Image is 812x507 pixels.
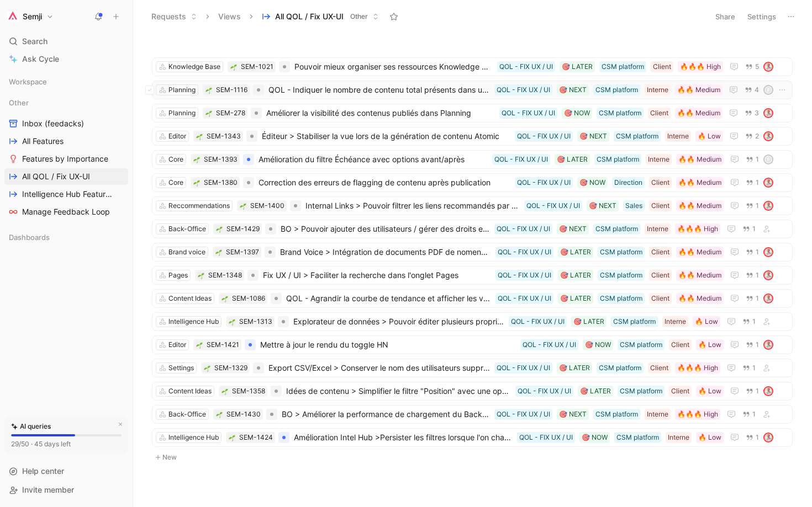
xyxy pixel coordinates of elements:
[232,386,265,397] div: SEM-1358
[755,110,759,116] span: 3
[11,421,51,432] div: AI queries
[497,362,550,373] div: QOL - FIX UX / UI
[764,156,772,163] div: f
[151,451,794,464] button: New
[756,272,759,279] span: 1
[168,362,194,373] div: Settings
[168,339,186,350] div: Editor
[208,270,242,281] div: SEM-1348
[152,173,793,192] a: Core🌱SEM-1380Correction des erreurs de flagging de contenu après publication🔥🔥 MediumClientDirect...
[744,269,761,281] button: 1
[517,131,571,142] div: QOL - FIX UX / UI
[559,84,587,95] div: 🎯 NEXT
[229,435,235,441] img: 🌱
[650,362,668,373] div: Client
[9,232,50,243] span: Dashboards
[222,296,228,302] img: 🌱
[193,156,201,163] button: 🌱
[523,339,576,350] div: QOL - FIX UX / UI
[710,9,740,24] button: Share
[698,131,721,142] div: 🔥 Low
[262,130,510,143] span: Éditeur > Stabiliser la vue lors de la génération de contenu Atomic
[4,51,128,67] a: Ask Cycle
[22,153,108,164] span: Features by Importance
[764,109,772,117] img: avatar
[764,132,772,140] img: avatar
[497,409,550,420] div: QOL - FIX UX / UI
[152,382,793,401] a: Content Ideas🌱SEM-1358Idées de contenu > Simplifier le filtre "Position" avec une option "Entre X...
[4,133,128,150] a: All Features
[239,432,273,443] div: SEM-1424
[216,226,223,233] img: 🌱
[232,293,265,304] div: SEM-1086
[651,177,669,188] div: Client
[499,61,553,72] div: QOL - FIX UX / UI
[168,154,183,165] div: Core
[756,202,759,209] span: 1
[22,118,84,129] span: Inbox (feedacks)
[744,177,761,189] button: 1
[742,107,761,119] button: 3
[599,362,641,373] div: CSM platform
[228,434,236,441] button: 🌱
[230,63,238,71] div: 🌱
[22,171,90,182] span: All QOL / Fix UX-UI
[22,189,113,200] span: Intelligence Hub Features
[268,361,490,375] span: Export CSV/Excel > Conserver le nom des utilisateurs supprimés pour éviter les confusions
[241,61,273,72] div: SEM-1021
[221,387,229,395] button: 🌱
[600,293,642,304] div: CSM platform
[196,341,203,349] button: 🌱
[239,202,247,210] button: 🌱
[152,220,793,238] a: Back-Office🌱SEM-1429BO > Pouvoir ajouter des utilisateurs / gérer des droits en Bulk🔥🔥🔥 HighInter...
[168,108,196,119] div: Planning
[205,109,213,117] button: 🌱
[573,316,604,327] div: 🎯 LATER
[4,151,128,167] a: Features by Importance
[4,73,128,90] div: Workspace
[600,270,642,281] div: CSM platform
[214,362,247,373] div: SEM-1329
[764,271,772,279] img: avatar
[205,87,212,94] img: 🌱
[280,246,491,259] span: Brand Voice > Intégration de documents PDF de nomenclature éditoriale
[698,432,721,443] div: 🔥 Low
[152,266,793,285] a: Pages🌱SEM-1348Fix UX / UI > Faciliter la recherche dans l'onglet Pages🔥🔥 MediumClientCSM platform...
[168,316,219,327] div: Intelligence Hub
[648,154,669,165] div: Interne
[207,339,239,350] div: SEM-1421
[22,206,110,217] span: Manage Feedback Loop
[498,270,551,281] div: QOL - FIX UX / UI
[647,84,668,95] div: Interne
[305,199,520,212] span: Internal Links > Pouvoir filtrer les liens recommandés par pattern URL
[152,312,793,331] a: Intelligence Hub🌱SEM-1313Explorateur de données > Pouvoir éditer plusieurs propriétés simultanéme...
[7,11,18,22] img: Semji
[11,439,71,450] div: 29/50 · 45 days left
[564,108,590,119] div: 🎯 NOW
[168,61,220,72] div: Knowledge Base
[742,9,781,24] button: Settings
[678,154,721,165] div: 🔥🔥 Medium
[560,293,591,304] div: 🎯 LATER
[204,365,210,372] img: 🌱
[582,432,608,443] div: 🎯 NOW
[204,177,238,188] div: SEM-1380
[22,35,48,48] span: Search
[259,153,488,166] span: Amélioration du filtre Échéance avec options avant/après
[193,179,201,186] button: 🌱
[152,243,793,261] a: Brand voice🌱SEM-1397Brand Voice > Intégration de documents PDF de nomenclature éditoriale🔥🔥 Mediu...
[595,84,638,95] div: CSM platform
[752,365,756,371] span: 1
[168,270,188,281] div: Pages
[215,410,223,418] div: 🌱
[698,386,721,397] div: 🔥 Low
[744,431,761,444] button: 1
[698,339,721,350] div: 🔥 Low
[616,131,658,142] div: CSM platform
[677,409,718,420] div: 🔥🔥🔥 High
[275,11,344,22] span: All QOL / Fix UX-UI
[257,8,384,25] button: All QOL / Fix UX-UIOther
